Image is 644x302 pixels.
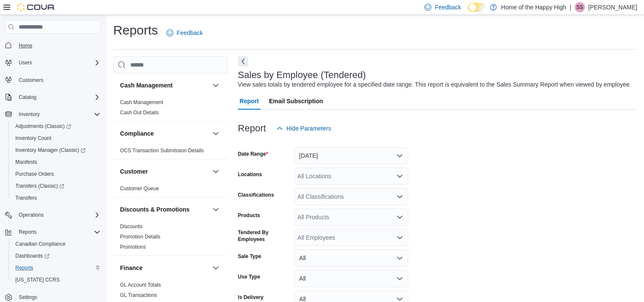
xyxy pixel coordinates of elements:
button: Operations [15,210,47,220]
label: Locations [238,171,262,178]
img: Cova [17,3,55,12]
div: View sales totals by tendered employee for a specified date range. This report is equivalent to t... [238,80,631,89]
span: Inventory [15,109,100,119]
button: Canadian Compliance [9,238,104,250]
span: Settings [19,294,37,301]
a: Transfers [12,193,40,203]
button: [DATE] [294,147,408,164]
span: SS [576,2,583,12]
label: Products [238,212,260,219]
span: [US_STATE] CCRS [15,276,60,283]
div: Compliance [113,145,228,159]
span: GL Account Totals [120,282,161,288]
button: Reports [2,226,104,238]
span: Promotion Details [120,233,160,240]
button: Finance [120,264,209,272]
p: Home of the Happy High [501,2,566,12]
button: [US_STATE] CCRS [9,274,104,286]
span: Customers [19,77,43,84]
button: Inventory [15,109,43,119]
div: Cash Management [113,97,228,121]
a: Customers [15,75,47,85]
h3: Cash Management [120,81,173,90]
button: Reports [9,262,104,274]
span: Washington CCRS [12,275,100,285]
a: Feedback [163,24,206,41]
span: Operations [15,210,100,220]
a: GL Account Totals [120,282,161,288]
span: Inventory Manager (Classic) [12,145,100,155]
span: Purchase Orders [12,169,100,179]
h3: Discounts & Promotions [120,205,189,214]
button: Open list of options [396,234,403,241]
a: Transfers (Classic) [9,180,104,192]
span: Users [15,58,100,68]
span: Customer Queue [120,185,159,192]
span: Cash Out Details [120,109,159,116]
button: Reports [15,227,40,237]
a: OCS Transaction Submission Details [120,148,204,154]
label: Classifications [238,192,274,198]
span: Dashboards [12,251,100,261]
label: Is Delivery [238,294,263,301]
p: [PERSON_NAME] [588,2,637,12]
button: Users [15,58,35,68]
span: GL Transactions [120,292,157,299]
span: Operations [19,212,44,218]
a: Inventory Count [12,133,55,143]
div: Discounts & Promotions [113,221,228,256]
button: Customers [2,74,104,86]
label: Sale Type [238,253,261,260]
button: Inventory [2,108,104,120]
span: Reports [15,264,33,271]
span: Reports [19,229,37,235]
a: Dashboards [9,250,104,262]
label: Tendered By Employees [238,229,291,243]
button: All [294,250,408,267]
button: Discounts & Promotions [120,205,209,214]
h3: Finance [120,264,143,272]
span: Dark Mode [468,12,468,12]
a: GL Transactions [120,292,157,298]
span: Feedback [435,3,461,12]
label: Date Range [238,151,268,157]
a: Customer Queue [120,186,159,192]
h3: Report [238,123,266,134]
div: Customer [113,183,228,197]
button: Compliance [120,129,209,138]
span: Transfers [15,195,37,201]
span: Canadian Compliance [15,241,66,247]
button: Home [2,39,104,51]
h3: Sales by Employee (Tendered) [238,70,366,80]
button: Open list of options [396,214,403,221]
button: Discounts & Promotions [211,204,221,215]
span: Transfers (Classic) [15,183,64,189]
button: All [294,270,408,287]
button: Customer [120,167,209,176]
button: Catalog [15,92,40,102]
a: Cash Out Details [120,110,159,116]
a: Purchase Orders [12,169,57,179]
span: Inventory Count [12,133,100,143]
span: Promotions [120,244,146,250]
a: Promotions [120,244,146,250]
button: Transfers [9,192,104,204]
a: Inventory Manager (Classic) [9,144,104,156]
span: Customers [15,75,100,85]
span: OCS Transaction Submission Details [120,147,204,154]
button: Open list of options [396,193,403,200]
a: Adjustments (Classic) [9,120,104,132]
a: Canadian Compliance [12,239,69,249]
button: Users [2,57,104,69]
span: Cash Management [120,99,163,106]
span: Manifests [12,157,100,167]
button: Open list of options [396,173,403,180]
p: | [570,2,571,12]
a: Promotion Details [120,234,160,240]
span: Home [15,40,100,50]
span: Dashboards [15,253,49,259]
h3: Compliance [120,129,154,138]
a: Transfers (Classic) [12,181,68,191]
h1: Reports [113,22,158,39]
button: Operations [2,209,104,221]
